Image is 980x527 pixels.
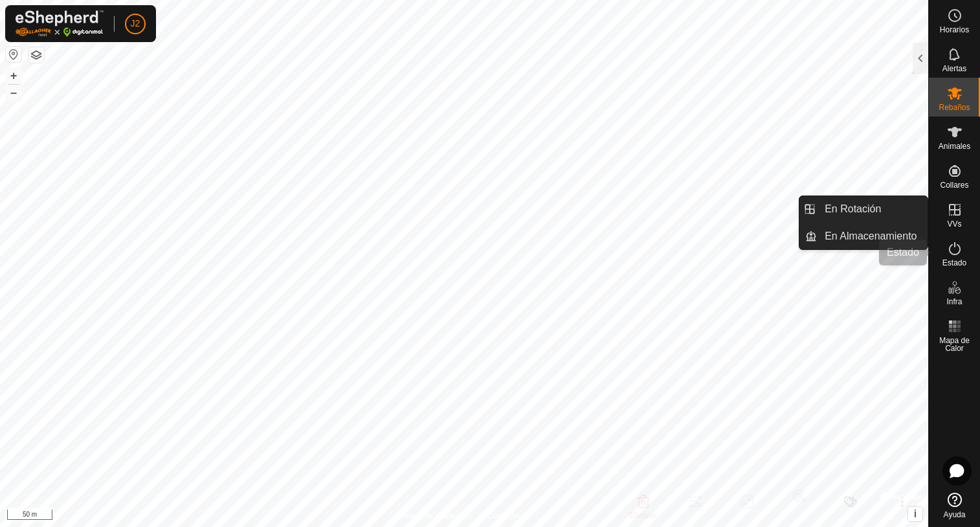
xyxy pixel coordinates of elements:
button: Restablecer Mapa [6,47,21,62]
span: En Almacenamiento [825,229,917,244]
li: En Almacenamiento [799,223,928,249]
a: Política de Privacidad [397,510,472,522]
a: Ayuda [929,488,980,524]
span: Infra [946,298,962,306]
span: i [914,508,917,519]
span: Collares [940,181,968,189]
span: Ayuda [944,511,966,519]
span: Alertas [942,65,966,73]
span: Mapa de Calor [932,337,977,352]
button: Capas del Mapa [28,47,44,63]
span: J2 [131,17,140,30]
button: + [6,68,21,84]
span: Animales [939,142,970,150]
img: Logo Gallagher [16,10,104,37]
button: i [908,507,922,521]
a: En Almacenamiento [817,223,928,249]
span: Estado [942,259,966,267]
button: – [6,85,21,100]
span: VVs [947,220,961,228]
span: Horarios [940,26,969,34]
span: En Rotación [825,201,881,217]
a: En Rotación [817,196,928,222]
li: En Rotación [799,196,928,222]
span: Rebaños [939,104,970,111]
a: Contáctenos [487,510,531,522]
